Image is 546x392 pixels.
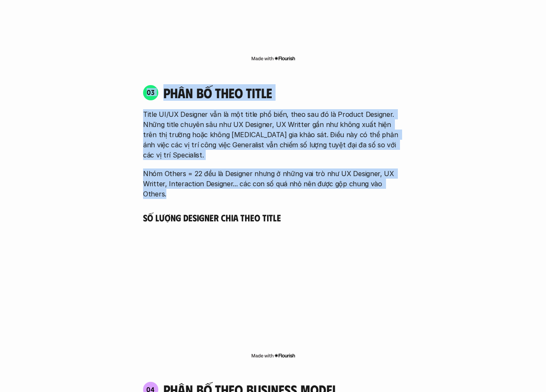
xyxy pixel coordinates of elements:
[143,109,403,160] p: Title UI/UX Designer vẫn là một title phổ biến, theo sau đó là Product Designer. Những title chuy...
[143,168,403,199] p: Nhóm Others = 22 đều là Designer nhưng ở những vai trò như UX Designer, UX Writter, Interaction D...
[143,212,403,224] h5: Số lượng Designer chia theo Title
[135,224,411,351] iframe: Interactive or visual content
[147,89,155,96] p: 03
[251,55,295,62] img: Made with Flourish
[163,85,403,101] h4: phân bố theo title
[251,352,295,359] img: Made with Flourish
